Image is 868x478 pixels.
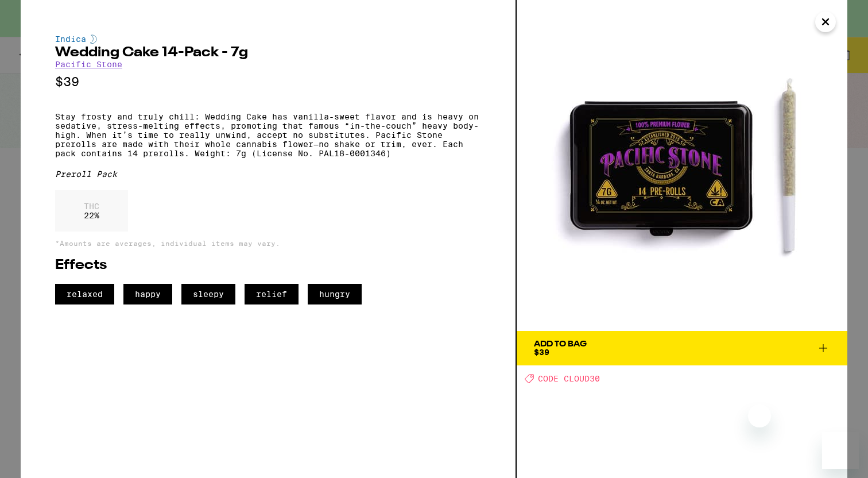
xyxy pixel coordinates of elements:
[55,240,481,247] p: *Amounts are averages, individual items may vary.
[822,432,859,469] iframe: Button to launch messaging window
[245,284,299,304] span: relief
[748,404,771,427] iframe: Close message
[123,284,172,304] span: happy
[308,284,362,304] span: hungry
[181,284,235,304] span: sleepy
[538,374,600,383] span: CODE CLOUD30
[90,34,97,44] img: indicaColor.svg
[534,348,549,357] span: $39
[55,60,122,69] a: Pacific Stone
[84,202,99,211] p: THC
[55,284,114,304] span: relaxed
[55,259,481,272] h2: Effects
[55,112,481,158] p: Stay frosty and truly chill: Wedding Cake has vanilla-sweet flavor and is heavy on sedative, stre...
[55,46,481,60] h2: Wedding Cake 14-Pack - 7g
[517,331,847,365] button: Add To Bag$39
[55,75,481,89] p: $39
[534,340,587,348] div: Add To Bag
[55,34,481,44] div: Indica
[815,11,836,32] button: Close
[55,190,128,232] div: 22 %
[55,169,481,179] div: Preroll Pack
